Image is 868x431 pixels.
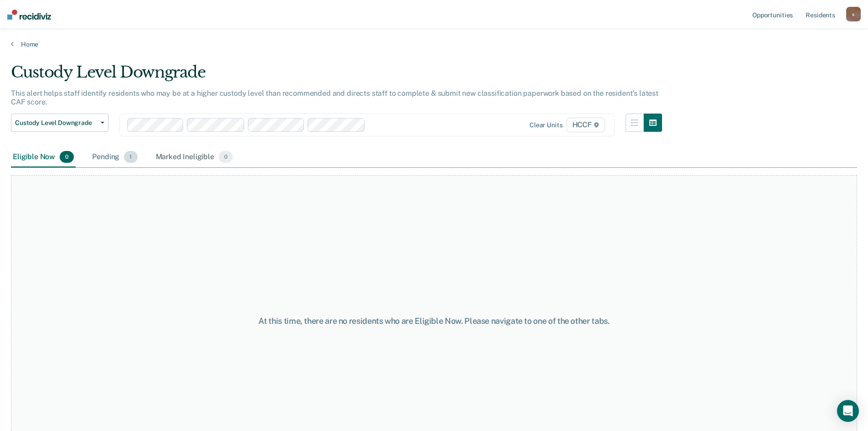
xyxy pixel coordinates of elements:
div: Open Intercom Messenger [837,400,859,422]
div: Clear units [529,121,563,129]
button: s [846,7,861,21]
a: Home [11,40,857,48]
div: Custody Level Downgrade [11,63,662,89]
div: Marked Ineligible0 [154,147,235,167]
span: HCCF [566,118,605,132]
div: Eligible Now0 [11,147,76,167]
span: 0 [60,151,74,163]
div: At this time, there are no residents who are Eligible Now. Please navigate to one of the other tabs. [223,316,646,326]
button: Custody Level Downgrade [11,114,108,132]
img: Recidiviz [7,10,51,20]
span: 1 [124,151,137,163]
div: Pending1 [90,147,139,167]
p: This alert helps staff identify residents who may be at a higher custody level than recommended a... [11,89,658,106]
span: Custody Level Downgrade [15,119,97,127]
span: 0 [219,151,233,163]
